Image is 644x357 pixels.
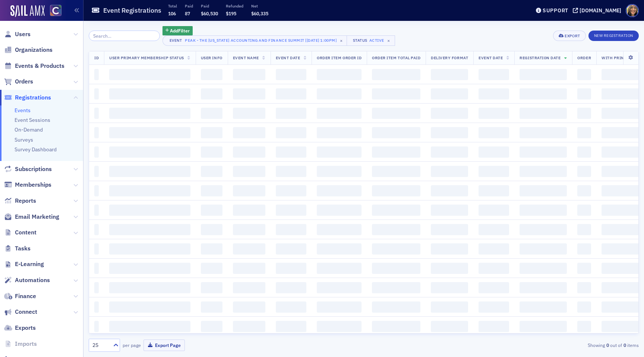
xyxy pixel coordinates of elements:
[15,117,50,123] a: Event Sessions
[577,185,591,196] span: ‌
[431,205,468,216] span: ‌
[201,55,222,60] span: User Info
[479,69,509,80] span: ‌
[479,205,509,216] span: ‌
[520,263,567,274] span: ‌
[201,301,222,313] span: ‌
[201,3,218,9] p: Paid
[431,69,468,80] span: ‌
[276,69,306,80] span: ‌
[479,127,509,138] span: ‌
[520,243,567,255] span: ‌
[385,37,392,44] span: ×
[369,38,384,43] div: Active
[573,8,624,13] button: [DOMAIN_NAME]
[577,146,591,158] span: ‌
[622,342,627,348] strong: 0
[276,88,306,99] span: ‌
[201,321,222,332] span: ‌
[317,185,362,196] span: ‌
[15,260,44,268] span: E-Learning
[577,282,591,293] span: ‌
[431,224,468,235] span: ‌
[10,5,45,17] a: SailAMX
[226,3,243,9] p: Refunded
[15,165,52,173] span: Subscriptions
[92,341,109,349] div: 25
[479,282,509,293] span: ‌
[520,185,567,196] span: ‌
[4,228,37,237] a: Content
[372,321,420,332] span: ‌
[162,35,348,46] button: EventPEAK - The [US_STATE] Accounting and Finance Summit [[DATE] 1:00pm]×
[372,205,420,216] span: ‌
[233,224,265,235] span: ‌
[15,197,36,205] span: Reports
[479,321,509,332] span: ‌
[94,205,99,216] span: ‌
[15,340,37,348] span: Imports
[276,205,306,216] span: ‌
[479,185,509,196] span: ‌
[201,205,222,216] span: ‌
[201,127,222,138] span: ‌
[317,69,362,80] span: ‌
[317,224,362,235] span: ‌
[15,146,57,153] a: Survey Dashboard
[520,127,567,138] span: ‌
[201,224,222,235] span: ‌
[15,136,33,143] a: Surveys
[4,165,52,173] a: Subscriptions
[89,31,160,41] input: Search…
[347,35,395,46] button: StatusActive×
[431,185,468,196] span: ‌
[201,10,218,16] span: $60,530
[372,108,420,119] span: ‌
[162,26,193,35] button: AddFilter
[15,181,51,189] span: Memberships
[15,94,51,102] span: Registrations
[520,321,567,332] span: ‌
[233,69,265,80] span: ‌
[94,321,99,332] span: ‌
[4,324,36,332] a: Exports
[372,282,420,293] span: ‌
[520,108,567,119] span: ‌
[15,126,43,133] a: On-Demand
[94,243,99,255] span: ‌
[233,146,265,158] span: ‌
[94,185,99,196] span: ‌
[109,88,190,99] span: ‌
[577,243,591,255] span: ‌
[233,166,265,177] span: ‌
[577,263,591,274] span: ‌
[577,321,591,332] span: ‌
[109,321,190,332] span: ‌
[276,282,306,293] span: ‌
[577,55,591,60] span: Order
[109,263,190,274] span: ‌
[94,301,99,313] span: ‌
[109,205,190,216] span: ‌
[577,69,591,80] span: ‌
[520,166,567,177] span: ‌
[431,88,468,99] span: ‌
[94,263,99,274] span: ‌
[317,321,362,332] span: ‌
[372,263,420,274] span: ‌
[4,260,44,268] a: E-Learning
[317,263,362,274] span: ‌
[94,88,99,99] span: ‌
[185,3,193,9] p: Paid
[317,205,362,216] span: ‌
[276,321,306,332] span: ‌
[543,7,568,14] div: Support
[626,4,639,17] span: Profile
[109,301,190,313] span: ‌
[233,55,259,60] span: Event Name
[201,263,222,274] span: ‌
[4,46,53,54] a: Organizations
[317,55,362,60] span: Order Item Order ID
[431,146,468,158] span: ‌
[577,205,591,216] span: ‌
